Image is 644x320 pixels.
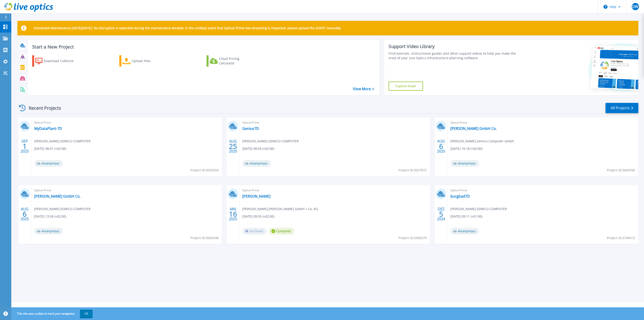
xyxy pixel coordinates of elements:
[242,194,270,199] a: [PERSON_NAME]
[242,120,427,125] span: Optical Prime
[450,206,507,211] span: [PERSON_NAME] , SEMICO COMPUTER
[229,212,237,216] span: 16
[607,168,635,173] span: Project ID: 3004760
[34,160,63,167] span: Anonymous
[242,126,259,131] a: Genius7D
[80,310,93,318] button: OK
[242,139,299,144] span: [PERSON_NAME] , SEMICO COMPUTER
[34,146,66,151] span: [DATE] 08:01 (+02:00)
[190,235,219,240] span: Project ID: 3004548
[242,188,427,193] span: Optical Prime
[20,138,29,155] div: SEP 2025
[242,160,271,167] span: Anonymous
[34,188,219,193] span: Optical Prime
[632,5,638,8] span: DW
[34,120,219,125] span: Optical Prime
[437,138,445,155] div: AUG 2025
[439,212,443,216] span: 5
[34,126,62,131] a: MyDataPlant-7D
[242,206,318,211] span: [PERSON_NAME] , [PERSON_NAME] GmbH + Co. KG
[450,126,497,131] a: [PERSON_NAME] GmbH Co.
[450,146,482,151] span: [DATE] 16:18 (+02:00)
[23,144,27,148] span: 1
[229,144,237,148] span: 25
[450,139,514,144] span: [PERSON_NAME] , Semico Computer GmbH
[242,214,274,219] span: [DATE] 09:35 (+02:00)
[389,82,423,91] a: Explore Now!
[23,212,27,216] span: 6
[34,26,341,30] p: Scheduled Maintenance [DATE][DATE]: No disruption is expected during the maintenance window. In t...
[219,56,255,65] div: Cloud Pricing Calculator
[34,214,66,219] span: [DATE] 13:58 (+02:00)
[269,228,294,235] span: Complete
[34,206,91,211] span: [PERSON_NAME] , SEMICO COMPUTER
[17,102,67,114] div: Recent Projects
[242,146,274,151] span: [DATE] 08:59 (+02:00)
[34,194,81,199] a: [PERSON_NAME] GmbH Co.
[44,56,80,65] div: Download Collector
[399,168,427,173] span: Project ID: 3027072
[450,160,479,167] span: Anonymous
[389,51,521,60] div: Find tutorials, instructional guides and other support videos to help you make the most of your L...
[450,228,479,235] span: Anonymous
[439,144,443,148] span: 6
[132,56,168,65] div: Upload Files
[353,87,374,91] a: View More
[229,206,237,222] div: MAI 2025
[437,206,445,222] div: DEZ 2024
[450,120,635,125] span: Optical Prime
[450,188,635,193] span: Optical Prime
[242,228,267,235] span: Archived
[606,103,638,113] a: All Projects
[389,44,521,49] div: Support Video Library
[450,214,482,219] span: [DATE] 09:11 (+01:00)
[119,55,170,67] a: Upload Files
[20,206,29,222] div: AUG 2025
[34,139,91,144] span: [PERSON_NAME] , SEMICO COMPUTER
[190,168,219,173] span: Project ID: 3035959
[32,44,374,49] h3: Start a New Project
[12,310,93,318] span: This site uses cookies to track your navigation.
[607,235,635,240] span: Project ID: 2740413
[34,228,63,235] span: Anonymous
[229,138,237,155] div: AUG 2025
[450,194,470,199] a: burgbad7D
[207,55,257,67] a: Cloud Pricing Calculator
[32,55,83,67] a: Download Collector
[399,235,427,240] span: Project ID: 2900279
